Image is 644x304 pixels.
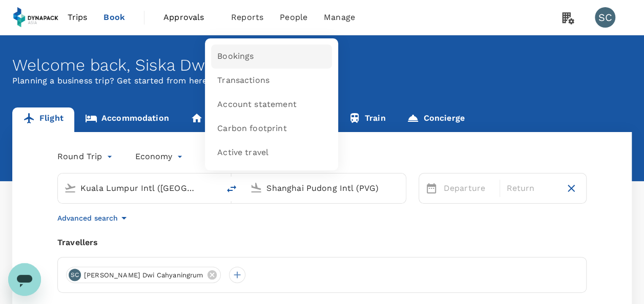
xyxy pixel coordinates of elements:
span: Carbon footprint [217,123,286,135]
p: Planning a business trip? Get started from here. [12,75,632,87]
input: Going to [266,180,384,196]
span: Transactions [217,75,269,86]
div: Welcome back , Siska Dwi . [12,56,632,75]
span: Manage [324,11,355,24]
div: Round Trip [57,148,115,165]
a: Active travel [211,141,332,165]
span: [PERSON_NAME] Dwi Cahyaningrum [78,270,210,280]
div: SC [595,7,615,28]
a: Transactions [211,69,332,93]
p: Return [506,182,556,194]
button: delete [219,177,244,201]
span: Bookings [217,51,254,62]
button: Open [399,187,401,189]
button: Open [212,187,214,189]
p: Advanced search [57,213,118,223]
div: SC[PERSON_NAME] Dwi Cahyaningrum [66,267,221,283]
span: Reports [231,11,263,24]
input: Depart from [80,180,198,196]
span: Active travel [217,147,268,159]
a: Concierge [396,107,475,132]
a: Bookings [211,45,332,69]
div: Economy [135,148,185,165]
span: Approvals [163,11,215,24]
div: Travellers [57,236,587,249]
a: Carbon footprint [211,117,332,141]
a: Account statement [211,93,332,117]
div: SC [69,269,81,281]
button: Advanced search [57,212,130,224]
span: Account statement [217,99,297,111]
p: Departure [444,182,494,194]
span: Book [103,11,125,24]
a: Accommodation [74,107,180,132]
span: People [280,11,307,24]
span: Trips [68,11,88,24]
a: Long stay [180,107,258,132]
img: Dynapack Asia [12,6,59,29]
a: Flight [12,107,74,132]
iframe: Button to launch messaging window [8,263,41,296]
a: Train [338,107,397,132]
